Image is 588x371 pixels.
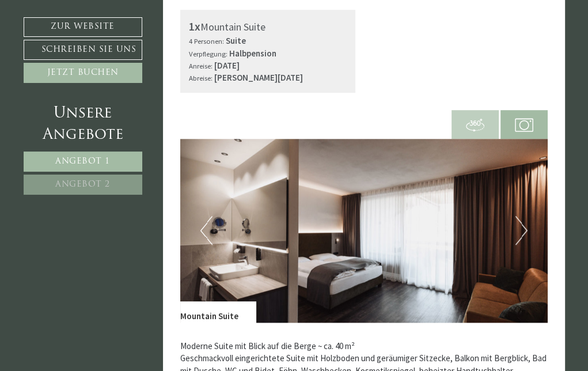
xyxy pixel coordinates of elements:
a: Schreiben Sie uns [24,40,142,60]
small: 4 Personen: [189,36,224,46]
span: Angebot 2 [55,180,110,189]
b: [PERSON_NAME][DATE] [214,72,303,83]
div: Mountain Suite [189,18,347,35]
div: Mountain Suite [180,301,256,322]
span: Angebot 1 [55,157,110,166]
img: 360-grad.svg [466,116,484,134]
small: 16:38 [17,54,164,61]
small: Abreise: [189,73,213,82]
small: Verpflegung: [189,49,227,58]
a: Jetzt buchen [24,63,142,83]
small: Anreise: [189,61,213,70]
b: [DATE] [214,60,240,71]
a: Zur Website [24,17,142,37]
button: Senden [293,304,367,324]
div: Montis – Active Nature Spa [17,33,164,41]
div: Guten Tag, wie können wir Ihnen helfen? [9,31,170,63]
button: Previous [200,216,213,245]
div: Unsere Angebote [24,103,142,146]
b: Suite [226,35,246,46]
b: 1x [189,19,200,33]
div: [DATE] [165,9,203,27]
button: Next [515,216,528,245]
img: image [180,139,548,323]
img: camera.svg [515,116,533,134]
b: Halbpension [229,48,276,59]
